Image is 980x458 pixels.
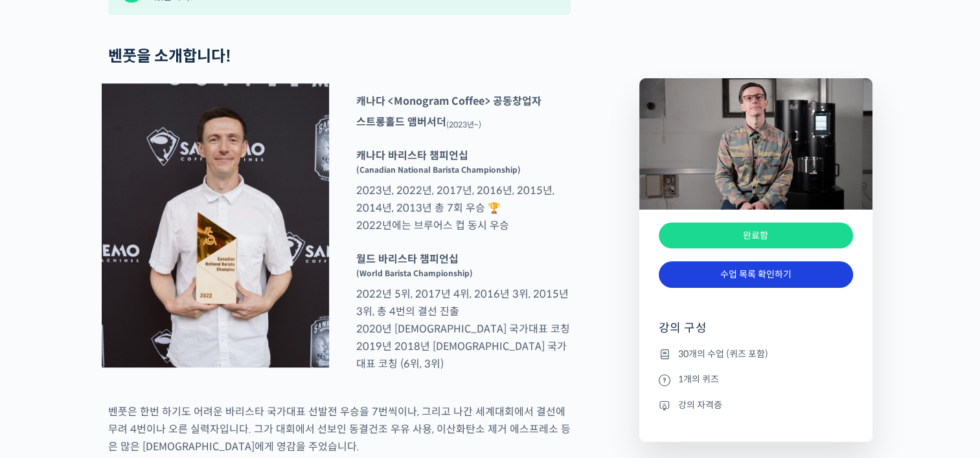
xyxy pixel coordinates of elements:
sup: (World Barista Championship) [356,268,473,278]
a: 설정 [167,351,249,383]
p: 벤풋은 한번 하기도 어려운 바리스타 국가대표 선발전 우승을 7번씩이나, 그리고 나간 세계대회에서 결선에 무려 4번이나 오른 실력자입니다. 그가 대회에서 선보인 동결건조 우유 ... [108,403,571,455]
span: 홈 [41,370,49,380]
li: 강의 자격증 [659,397,853,413]
a: 대화 [85,351,167,383]
li: 1개의 퀴즈 [659,372,853,387]
div: 완료함 [659,223,853,249]
a: 수업 목록 확인하기 [659,261,853,288]
span: 대화 [119,371,134,381]
sub: (2023년~) [446,120,481,129]
li: 30개의 수업 (퀴즈 포함) [659,346,853,362]
p: 2023년, 2022년, 2017년, 2016년, 2015년, 2014년, 2013년 총 7회 우승 🏆 2022년에는 브루어스 컵 동시 우승 [350,147,577,234]
strong: 캐나다 <Monogram Coffee> 공동창업자 [356,94,541,108]
sup: (Canadian National Barista Championship) [356,165,521,175]
strong: 월드 바리스타 챔피언십 [356,252,459,266]
strong: 캐나다 바리스타 챔피언십 [356,149,468,162]
h4: 강의 구성 [659,320,853,346]
a: 홈 [4,351,85,383]
h2: 벤풋을 소개합니다! [108,47,571,66]
p: 2022년 5위, 2017년 4위, 2016년 3위, 2015년 3위, 총 4번의 결선 진출 2020년 [DEMOGRAPHIC_DATA] 국가대표 코칭 2019년 2018년 ... [350,250,577,373]
strong: 스트롱홀드 앰버서더 [356,115,446,129]
span: 설정 [200,370,216,380]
